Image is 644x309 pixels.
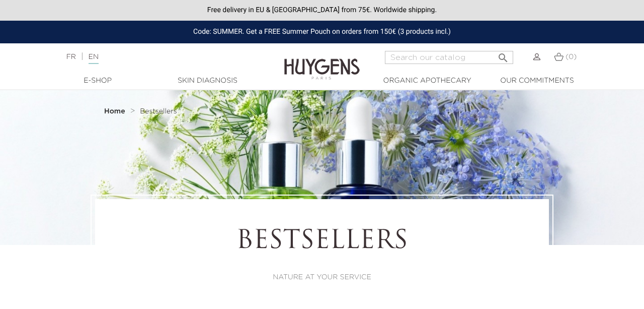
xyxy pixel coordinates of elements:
[89,53,99,64] a: EN
[61,51,261,63] div: |
[123,227,521,257] h1: Bestsellers
[123,272,521,283] p: NATURE AT YOUR SERVICE
[157,76,258,86] a: Skin Diagnosis
[385,51,513,64] input: Search
[66,53,76,60] a: FR
[140,107,177,115] a: Bestsellers
[104,108,125,115] strong: Home
[377,76,477,86] a: Organic Apothecary
[104,107,127,115] a: Home
[284,42,360,81] img: Huygens
[497,49,509,61] i: 
[140,108,177,115] span: Bestsellers
[487,76,587,86] a: Our commitments
[566,53,577,60] span: (0)
[494,48,512,61] button: 
[47,76,148,86] a: E-Shop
